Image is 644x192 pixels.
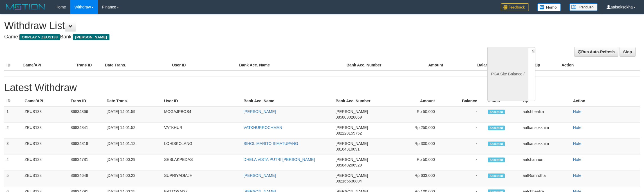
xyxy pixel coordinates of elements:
th: Balance [452,60,501,70]
th: Action [571,96,640,106]
td: Rp 50,000 [394,154,443,170]
span: 085803026869 [336,115,362,119]
td: 86834841 [68,122,104,138]
img: Button%20Memo.svg [537,3,561,11]
span: [PERSON_NAME] [336,125,368,130]
td: [DATE] 14:01:12 [104,138,162,154]
th: Trans ID [68,96,104,106]
td: aafchannun [520,154,571,170]
a: Note [573,125,582,130]
th: User ID [162,96,241,106]
span: Accepted [488,126,505,130]
td: SEBLAKPEDAS [162,154,241,170]
td: 1 [4,106,22,122]
td: Rp 50,000 [394,106,443,122]
a: Run Auto-Refresh [574,47,618,57]
a: SIHOL MARITO SIMATUPANG [244,141,298,146]
a: Note [573,157,582,162]
a: Stop [620,47,636,57]
td: [DATE] 14:01:52 [104,122,162,138]
th: Op [532,60,559,70]
span: Accepted [488,142,505,146]
th: Balance [443,96,486,106]
h4: Game: Bank: [4,34,424,40]
td: 86834818 [68,138,104,154]
th: ID [4,96,22,106]
span: 082165630804 [336,179,362,183]
td: ZEUS138 [22,154,68,170]
span: [PERSON_NAME] [336,109,368,114]
th: Game/API [22,96,68,106]
div: PGA Site Balance / [487,47,528,101]
img: Feedback.jpg [501,3,529,11]
td: - [443,138,486,154]
th: Bank Acc. Name [241,96,333,106]
td: 4 [4,154,22,170]
th: Amount [394,96,443,106]
th: Bank Acc. Name [237,60,344,70]
th: ID [4,60,20,70]
th: Bank Acc. Number [344,60,398,70]
td: 86834781 [68,154,104,170]
td: Rp 250,000 [394,122,443,138]
span: Accepted [488,174,505,178]
td: 3 [4,138,22,154]
a: [PERSON_NAME] [244,173,276,178]
td: MOGAJPBOS4 [162,106,241,122]
td: - [443,122,486,138]
span: Accepted [488,158,505,162]
span: [PERSON_NAME] [336,157,368,162]
td: SUPRIYADIAJH [162,170,241,186]
th: Op [520,96,571,106]
th: Date Trans. [103,60,170,70]
th: Status [486,96,520,106]
a: DHELA VISTA PUTRI [PERSON_NAME] [244,157,315,162]
a: Note [573,109,582,114]
td: Rp 633,000 [394,170,443,186]
a: Note [573,141,582,146]
img: panduan.png [569,3,598,11]
td: ZEUS138 [22,138,68,154]
td: 86834648 [68,170,104,186]
span: 082228155752 [336,131,362,135]
span: [PERSON_NAME] [336,173,368,178]
td: LOHISKOLANG [162,138,241,154]
td: 86834866 [68,106,104,122]
td: [DATE] 14:00:29 [104,154,162,170]
h1: Withdraw List [4,20,424,31]
td: aafkansokkhim [520,138,571,154]
span: Accepted [488,110,505,114]
span: 085840206929 [336,163,362,167]
td: [DATE] 14:00:23 [104,170,162,186]
td: 2 [4,122,22,138]
td: VATKHUR [162,122,241,138]
td: - [443,106,486,122]
th: Action [559,60,640,70]
td: aafchhealita [520,106,571,122]
h1: Latest Withdraw [4,82,640,93]
span: 08164310091 [336,147,360,151]
td: ZEUS138 [22,106,68,122]
td: Rp 300,000 [394,138,443,154]
td: [DATE] 14:01:59 [104,106,162,122]
td: 5 [4,170,22,186]
a: VATKHURROCHMAN [244,125,282,130]
th: Trans ID [74,60,103,70]
span: OXPLAY > ZEUS138 [19,34,60,40]
th: User ID [170,60,237,70]
td: ZEUS138 [22,170,68,186]
a: Note [573,173,582,178]
th: Amount [398,60,452,70]
span: [PERSON_NAME] [73,34,109,40]
td: aafRornrotha [520,170,571,186]
td: aafkansokkhim [520,122,571,138]
th: Date Trans. [104,96,162,106]
td: - [443,154,486,170]
th: Bank Acc. Number [333,96,394,106]
img: MOTION_logo.png [4,3,47,11]
td: ZEUS138 [22,122,68,138]
th: Game/API [20,60,74,70]
a: [PERSON_NAME] [244,109,276,114]
span: [PERSON_NAME] [336,141,368,146]
td: - [443,170,486,186]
